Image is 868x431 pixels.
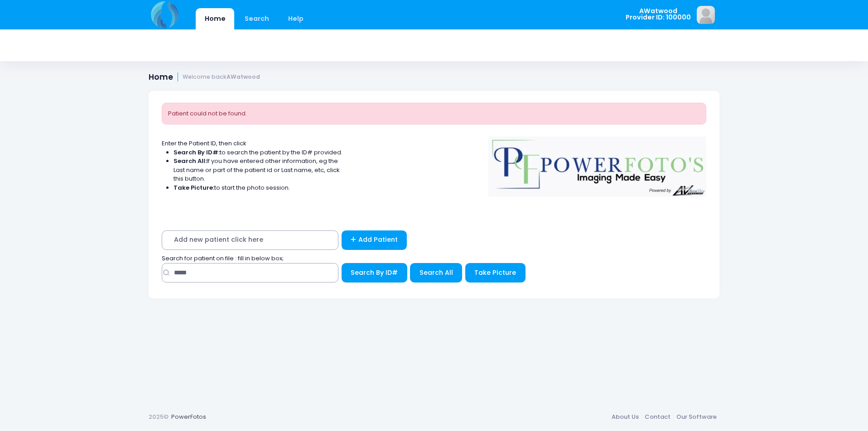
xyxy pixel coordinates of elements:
li: to start the photo session. [174,183,343,192]
strong: Take Picture: [174,183,214,192]
span: Search By ID# [351,268,398,277]
span: Search All [420,268,453,277]
a: Search [236,8,278,29]
a: Home [196,8,234,29]
button: Search By ID# [342,263,407,283]
img: image [697,6,715,24]
span: Enter the Patient ID, then click [162,139,246,148]
h1: Home [149,72,260,82]
a: Our Software [673,409,719,425]
button: Search All [410,263,462,283]
a: Add Patient [342,230,407,250]
a: Contact [641,409,673,425]
img: Logo [484,130,711,197]
span: Search for patient on file : fill in below box; [162,254,284,263]
small: Welcome back [183,74,260,81]
div: Patient could not be found. [162,103,706,125]
span: 2025© [149,412,169,421]
span: Add new patient click here [162,230,338,250]
strong: Search All: [174,157,207,165]
a: PowerFotos [171,412,206,421]
span: Take Picture [474,268,516,277]
strong: AWatwood [227,73,260,81]
a: Help [280,8,313,29]
span: AWatwood Provider ID: 100000 [626,8,691,21]
a: About Us [608,409,641,425]
button: Take Picture [465,263,526,283]
li: to search the patient by the ID# provided. [174,148,343,157]
strong: Search By ID#: [174,148,220,157]
li: If you have entered other information, eg the Last name or part of the patient id or Last name, e... [174,157,343,183]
